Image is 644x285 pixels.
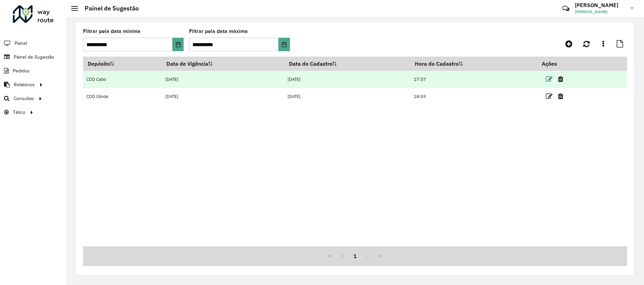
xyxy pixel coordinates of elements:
[189,27,248,35] label: Filtrar pela data máxima
[83,57,162,71] th: Depósito
[546,92,553,101] a: Editar
[575,9,625,15] span: [PERSON_NAME]
[83,71,162,88] td: CDD Cabo
[537,57,578,71] th: Ações
[349,250,361,262] button: 1
[162,57,284,71] th: Data de Vigência
[284,88,410,105] td: [DATE]
[83,27,140,35] label: Filtrar pela data mínima
[410,88,537,105] td: 18:09
[162,88,284,105] td: [DATE]
[13,67,30,74] span: Pedidos
[15,40,27,47] span: Painel
[575,2,625,8] h3: [PERSON_NAME]
[14,81,35,88] span: Relatórios
[558,92,563,101] a: Excluir
[78,5,139,12] h2: Painel de Sugestão
[13,109,25,116] span: Tático
[83,88,162,105] td: CDD Olinda
[558,74,563,84] a: Excluir
[559,1,573,16] a: Contato Rápido
[278,38,290,51] button: Choose Date
[410,57,537,71] th: Hora do Cadastro
[162,71,284,88] td: [DATE]
[172,38,184,51] button: Choose Date
[14,54,54,61] span: Painel de Sugestão
[284,57,410,71] th: Data do Cadastro
[14,95,34,102] span: Consultas
[284,71,410,88] td: [DATE]
[410,71,537,88] td: 17:57
[546,74,553,84] a: Editar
